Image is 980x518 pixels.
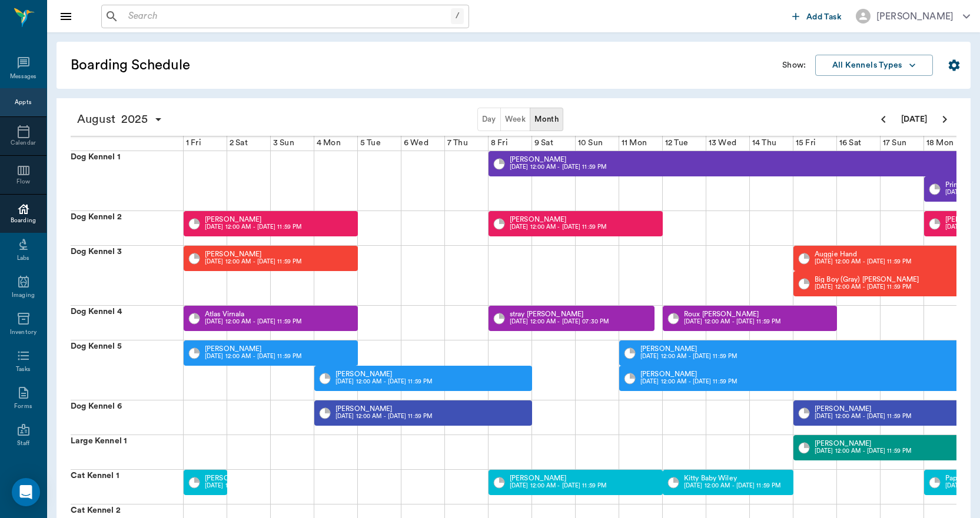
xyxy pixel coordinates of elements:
[640,370,737,377] p: [PERSON_NAME]
[663,136,690,151] div: 12 Tue
[227,136,250,151] div: 2 Sat
[205,223,301,232] p: [DATE] 12:00 AM - [DATE] 11:59 PM
[815,412,911,421] p: [DATE] 12:00 AM - [DATE] 11:59 PM
[619,136,649,151] div: 11 Mon
[510,474,606,482] p: [PERSON_NAME]
[124,8,451,25] input: Search
[271,136,297,151] div: 3 Sun
[205,352,301,361] p: [DATE] 12:00 AM - [DATE] 11:59 PM
[576,136,605,151] div: 10 Sun
[401,136,431,151] div: 6 Wed
[684,318,780,326] p: [DATE] 12:00 AM - [DATE] 11:59 PM
[815,447,911,456] p: [DATE] 12:00 AM - [DATE] 11:59 PM
[335,370,432,377] p: [PERSON_NAME]
[71,211,183,245] div: Dog Kennel 2
[335,405,432,412] p: [PERSON_NAME]
[314,136,343,151] div: 4 Mon
[510,216,606,223] p: [PERSON_NAME]
[684,310,780,318] p: Roux [PERSON_NAME]
[335,412,432,421] p: [DATE] 12:00 AM - [DATE] 11:59 PM
[640,345,737,352] p: [PERSON_NAME]
[205,482,301,490] p: [DATE] 12:00 AM - [DATE] 11:59 PM
[837,136,863,151] div: 16 Sat
[17,439,29,448] div: Staff
[17,254,29,263] div: Labs
[71,400,183,435] div: Dog Kennel 6
[205,216,301,223] p: [PERSON_NAME]
[933,108,956,131] button: Next page
[510,310,609,318] p: stray [PERSON_NAME]
[71,246,183,305] div: Dog Kennel 3
[532,136,556,151] div: 9 Sat
[640,377,737,386] p: [DATE] 12:00 AM - [DATE] 11:59 PM
[335,377,432,386] p: [DATE] 12:00 AM - [DATE] 11:59 PM
[205,250,301,258] p: [PERSON_NAME]
[14,402,32,411] div: Forms
[71,56,380,75] h5: Boarding Schedule
[477,108,501,131] button: Day
[815,283,919,292] p: [DATE] 12:00 AM - [DATE] 11:59 PM
[12,291,35,300] div: Imaging
[500,108,531,131] button: Week
[16,365,31,374] div: Tasks
[74,111,118,128] span: August
[205,310,301,318] p: Atlas Virnala
[793,136,818,151] div: 15 Fri
[872,108,895,131] button: Previous page
[489,136,510,151] div: 8 Fri
[881,136,909,151] div: 17 Sun
[815,276,919,283] p: Big Boy (Gray) [PERSON_NAME]
[750,136,779,151] div: 14 Thu
[510,163,606,172] p: [DATE] 12:00 AM - [DATE] 11:59 PM
[924,136,956,151] div: 18 Mon
[10,72,37,81] div: Messages
[510,482,606,490] p: [DATE] 12:00 AM - [DATE] 11:59 PM
[788,5,846,27] button: Add Task
[846,5,979,27] button: [PERSON_NAME]
[54,5,78,28] button: Close drawer
[12,478,40,506] div: Open Intercom Messenger
[510,156,606,163] p: [PERSON_NAME]
[782,59,806,71] p: Show:
[706,136,739,151] div: 13 Wed
[684,482,780,490] p: [DATE] 12:00 AM - [DATE] 11:59 PM
[895,108,933,131] button: [DATE]
[510,223,606,232] p: [DATE] 12:00 AM - [DATE] 11:59 PM
[10,328,36,337] div: Inventory
[530,108,563,131] button: Month
[876,9,954,24] div: [PERSON_NAME]
[71,340,183,400] div: Dog Kennel 5
[445,136,470,151] div: 7 Thu
[71,470,183,504] div: Cat Kennel 1
[510,318,609,326] p: [DATE] 12:00 AM - [DATE] 07:30 PM
[71,435,183,469] div: Large Kennel 1
[451,8,464,24] div: /
[71,151,183,210] div: Dog Kennel 1
[815,250,911,258] p: Auggie Hand
[815,258,911,266] p: [DATE] 12:00 AM - [DATE] 11:59 PM
[15,98,31,107] div: Appts
[71,108,169,131] button: August2025
[205,345,301,352] p: [PERSON_NAME]
[640,352,737,361] p: [DATE] 12:00 AM - [DATE] 11:59 PM
[815,55,933,76] button: All Kennels Types
[118,111,151,128] span: 2025
[184,136,204,151] div: 1 Fri
[358,136,383,151] div: 5 Tue
[71,306,183,340] div: Dog Kennel 4
[205,474,301,482] p: [PERSON_NAME]
[684,474,780,482] p: Kitty Baby Wiley
[205,318,301,326] p: [DATE] 12:00 AM - [DATE] 11:59 PM
[815,440,911,447] p: [PERSON_NAME]
[815,405,911,412] p: [PERSON_NAME]
[205,258,301,266] p: [DATE] 12:00 AM - [DATE] 11:59 PM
